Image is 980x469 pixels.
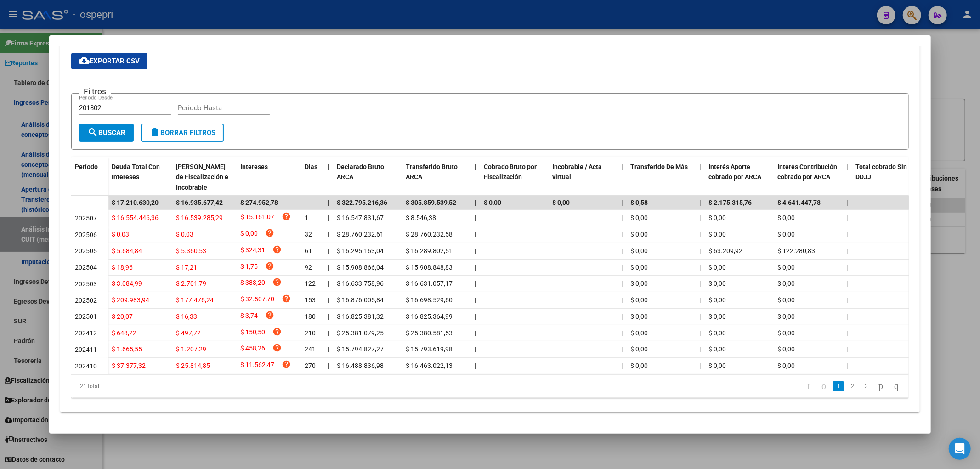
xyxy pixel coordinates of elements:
[71,157,108,196] datatable-header-cell: Período
[75,346,97,353] span: 202411
[631,280,648,287] span: $ 0,00
[856,163,907,181] span: Total cobrado Sin DDJJ
[240,199,278,206] span: $ 274.952,78
[71,53,147,69] button: Exportar CSV
[337,163,384,181] span: Declarado Bruto ARCA
[631,296,648,304] span: $ 0,00
[141,124,224,142] button: Borrar Filtros
[240,245,265,257] span: $ 324,31
[337,264,384,271] span: $ 15.908.866,04
[305,163,317,170] span: Dias
[700,345,701,353] span: |
[475,313,476,320] span: |
[265,228,274,237] i: help
[406,214,436,221] span: $ 8.546,38
[112,264,133,271] span: $ 18,96
[475,280,476,287] span: |
[75,264,97,271] span: 202504
[112,247,142,254] span: $ 5.684,84
[709,329,726,337] span: $ 0,00
[328,163,329,170] span: |
[700,280,701,287] span: |
[700,329,701,337] span: |
[265,261,274,271] i: help
[265,311,274,320] i: help
[778,247,816,254] span: $ 122.280,83
[406,264,453,271] span: $ 15.908.848,83
[240,311,258,323] span: $ 3,74
[859,379,873,394] li: page 3
[328,345,329,353] span: |
[631,247,648,254] span: $ 0,00
[622,231,623,238] span: |
[622,247,623,254] span: |
[709,214,726,221] span: $ 0,00
[406,199,456,206] span: $ 305.859.539,52
[847,296,848,304] span: |
[475,231,476,238] span: |
[240,343,265,356] span: $ 458,26
[75,163,98,170] span: Período
[112,329,136,337] span: $ 648,22
[847,313,848,320] span: |
[549,157,618,198] datatable-header-cell: Incobrable / Acta virtual
[709,296,726,304] span: $ 0,00
[282,360,291,369] i: help
[480,157,549,198] datatable-header-cell: Cobrado Bruto por Fiscalización
[402,157,471,198] datatable-header-cell: Transferido Bruto ARCA
[75,313,97,320] span: 202501
[176,362,210,369] span: $ 25.814,85
[847,264,848,271] span: |
[817,381,830,391] a: go to previous page
[631,163,688,170] span: Transferido De Más
[709,199,752,206] span: $ 2.175.315,76
[328,362,329,369] span: |
[305,345,316,353] span: 241
[79,57,140,65] span: Exportar CSV
[852,157,921,198] datatable-header-cell: Total cobrado Sin DDJJ
[631,313,648,320] span: $ 0,00
[328,247,329,254] span: |
[328,313,329,320] span: |
[847,163,849,170] span: |
[112,345,142,353] span: $ 1.665,55
[832,379,845,394] li: page 1
[709,163,762,181] span: Interés Aporte cobrado por ARCA
[700,296,701,304] span: |
[79,124,134,142] button: Buscar
[176,329,201,337] span: $ 497,72
[696,157,705,198] datatable-header-cell: |
[631,362,648,369] span: $ 0,00
[176,264,197,271] span: $ 17,21
[709,231,726,238] span: $ 0,00
[324,157,333,198] datatable-header-cell: |
[833,381,844,391] a: 1
[71,375,237,398] div: 21 total
[847,381,858,391] a: 2
[774,157,843,198] datatable-header-cell: Interés Contribución cobrado por ARCA
[622,199,623,206] span: |
[240,228,258,241] span: $ 0,00
[861,381,872,391] a: 3
[240,360,274,372] span: $ 11.562,47
[112,280,142,287] span: $ 3.084,99
[847,247,848,254] span: |
[75,297,97,304] span: 202502
[700,163,702,170] span: |
[631,199,648,206] span: $ 0,58
[709,264,726,271] span: $ 0,00
[475,163,476,170] span: |
[778,199,821,206] span: $ 4.641.447,78
[240,327,265,339] span: $ 150,50
[112,296,149,304] span: $ 209.983,94
[337,247,384,254] span: $ 16.295.163,04
[847,280,848,287] span: |
[778,313,795,320] span: $ 0,00
[631,264,648,271] span: $ 0,00
[475,329,476,337] span: |
[631,329,648,337] span: $ 0,00
[149,129,215,137] span: Borrar Filtros
[176,313,197,320] span: $ 16,33
[301,157,324,198] datatable-header-cell: Dias
[700,362,701,369] span: |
